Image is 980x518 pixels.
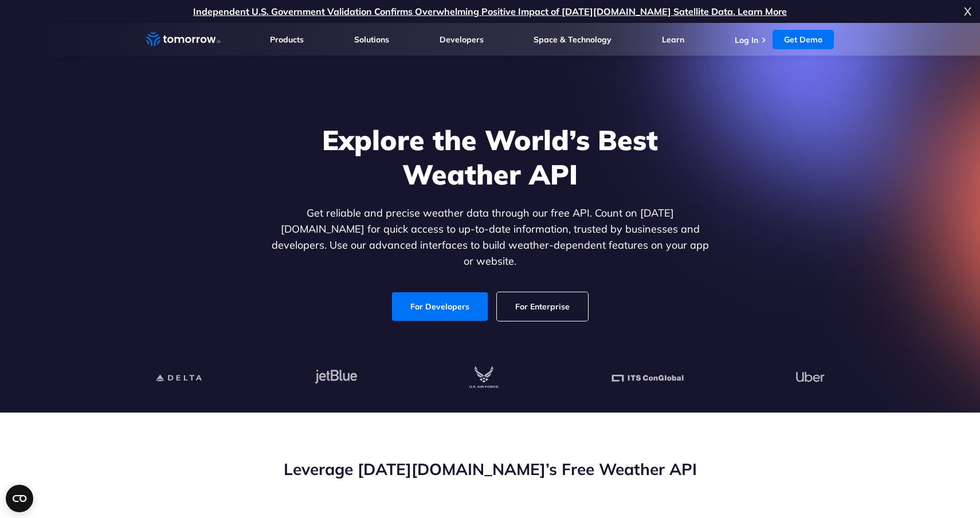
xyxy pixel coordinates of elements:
[392,292,488,321] a: For Developers
[270,34,304,45] a: Products
[269,123,711,191] h1: Explore the World’s Best Weather API
[146,31,221,48] a: Home link
[534,34,611,45] a: Space & Technology
[773,30,834,49] a: Get Demo
[497,292,588,321] a: For Enterprise
[6,485,33,512] button: Open CMP widget
[440,34,484,45] a: Developers
[662,34,684,45] a: Learn
[354,34,389,45] a: Solutions
[193,6,787,17] a: Independent U.S. Government Validation Confirms Overwhelming Positive Impact of [DATE][DOMAIN_NAM...
[146,458,834,480] h2: Leverage [DATE][DOMAIN_NAME]’s Free Weather API
[269,205,711,269] p: Get reliable and precise weather data through our free API. Count on [DATE][DOMAIN_NAME] for quic...
[735,35,758,45] a: Log In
